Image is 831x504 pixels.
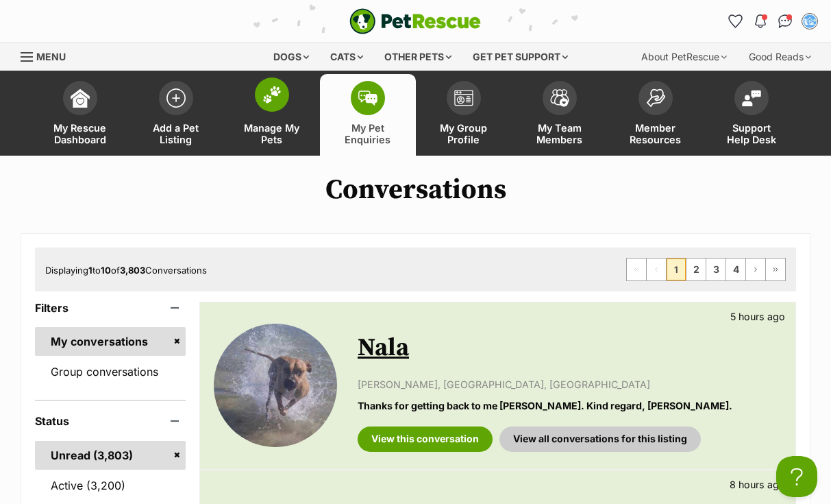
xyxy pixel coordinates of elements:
img: logo-e224e6f780fb5917bec1dbf3a21bbac754714ae5b6737aabdf751b685950b380.svg [349,8,481,34]
span: Menu [36,51,66,62]
a: My Group Profile [416,74,512,156]
a: PetRescue [349,8,481,34]
p: 8 hours ago [730,477,785,492]
span: Member Resources [625,122,686,145]
a: Last page [766,259,785,280]
a: My Rescue Dashboard [32,74,128,156]
p: 5 hours ago [730,309,785,324]
a: Member Resources [608,74,704,156]
a: My conversations [35,327,186,356]
a: Next page [746,259,765,280]
span: Manage My Pets [241,122,303,145]
img: pet-enquiries-icon-7e3ad2cf08bfb03b45e93fb7055b45f3efa6380592205ae92323e6603595dc1f.svg [358,91,377,106]
img: group-profile-icon-3fa3cf56718a62981997c0bc7e787c4b2cf8bcc04b72c1350f741eb67cf2f40e.svg [454,90,473,106]
img: susan bullen profile pic [803,14,817,28]
img: Nala [214,324,337,447]
span: Displaying to of Conversations [45,265,207,276]
iframe: Help Scout Beacon - Open [776,456,817,497]
a: Page 4 [726,259,745,280]
span: Support Help Desk [721,122,782,145]
span: Previous page [647,259,666,280]
a: Add a Pet Listing [128,74,224,156]
span: My Rescue Dashboard [49,122,111,145]
a: Nala [358,333,409,363]
a: Active (3,200) [35,471,186,500]
button: My account [799,10,821,32]
div: Get pet support [463,43,578,71]
span: My Team Members [529,122,591,145]
div: Good Reads [739,43,821,71]
strong: 10 [101,265,111,276]
a: Unread (3,803) [35,441,186,470]
button: Notifications [749,10,771,32]
p: [PERSON_NAME], [GEOGRAPHIC_DATA], [GEOGRAPHIC_DATA] [358,377,782,392]
div: Cats [321,43,373,71]
header: Filters [35,302,186,314]
img: help-desk-icon-fdf02630f3aa405de69fd3d07c3f3aa587a6932b1a1747fa1d2bba05be0121f9.svg [742,90,761,106]
strong: 1 [88,265,92,276]
a: Support Help Desk [704,74,799,156]
a: Manage My Pets [224,74,320,156]
a: Page 2 [686,259,706,280]
a: Page 3 [706,259,725,280]
a: View this conversation [358,427,493,451]
nav: Pagination [626,258,786,281]
span: Page 1 [667,259,686,280]
img: member-resources-icon-8e73f808a243e03378d46382f2149f9095a855e16c252ad45f914b54edf8863c.svg [646,88,665,107]
span: My Group Profile [433,122,495,145]
a: View all conversations for this listing [499,427,701,451]
a: My Team Members [512,74,608,156]
header: Status [35,415,186,427]
div: Dogs [264,43,319,71]
span: My Pet Enquiries [337,122,399,145]
img: dashboard-icon-eb2f2d2d3e046f16d808141f083e7271f6b2e854fb5c12c21221c1fb7104beca.svg [71,88,90,108]
a: Favourites [725,10,747,32]
a: Conversations [774,10,796,32]
div: About PetRescue [632,43,736,71]
a: Menu [21,43,75,68]
span: Add a Pet Listing [145,122,207,145]
ul: Account quick links [725,10,821,32]
img: manage-my-pets-icon-02211641906a0b7f246fdf0571729dbe1e7629f14944591b6c1af311fb30b64b.svg [262,86,282,104]
a: My Pet Enquiries [320,74,416,156]
div: Other pets [375,43,461,71]
img: chat-41dd97257d64d25036548639549fe6c8038ab92f7586957e7f3b1b290dea8141.svg [778,14,793,28]
strong: 3,803 [120,265,145,276]
span: First page [627,259,646,280]
img: add-pet-listing-icon-0afa8454b4691262ce3f59096e99ab1cd57d4a30225e0717b998d2c9b9846f56.svg [166,88,186,108]
a: Group conversations [35,357,186,386]
p: Thanks for getting back to me [PERSON_NAME]. Kind regard, [PERSON_NAME]. [358,398,782,413]
img: notifications-46538b983faf8c2785f20acdc204bb7945ddae34d4c08c2a6579f10ce5e182be.svg [755,14,766,28]
img: team-members-icon-5396bd8760b3fe7c0b43da4ab00e1e3bb1a5d9ba89233759b79545d2d3fc5d0d.svg [550,89,569,107]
